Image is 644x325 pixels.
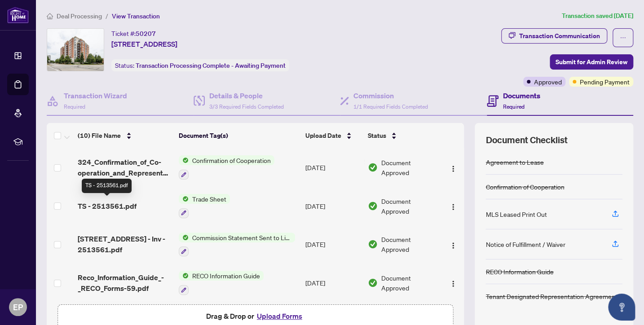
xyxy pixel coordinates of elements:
[503,90,540,101] h4: Documents
[450,280,457,287] img: Logo
[450,242,457,249] img: Logo
[189,194,230,204] span: Trade Sheet
[111,39,177,49] span: [STREET_ADDRESS]
[381,158,439,177] span: Document Approved
[450,203,457,211] img: Logo
[534,77,562,87] span: Approved
[179,194,230,218] button: Status IconTrade Sheet
[57,12,102,20] span: Deal Processing
[301,264,364,302] td: [DATE]
[446,160,460,175] button: Logo
[353,103,428,110] span: 1/1 Required Fields Completed
[189,233,295,242] span: Commission Statement Sent to Listing Brokerage
[64,103,85,110] span: Required
[13,301,23,313] span: EP
[301,123,364,148] th: Upload Date
[368,162,378,172] img: Document Status
[179,194,189,204] img: Status Icon
[179,155,189,165] img: Status Icon
[82,179,132,193] div: TS - 2513561.pdf
[519,29,600,43] div: Transaction Communication
[179,233,189,242] img: Status Icon
[47,29,104,71] img: IMG-N12277764_1.jpg
[78,233,172,255] span: [STREET_ADDRESS] - Inv - 2513561.pdf
[485,209,547,219] div: MLS Leased Print Out
[550,54,633,70] button: Submit for Admin Review
[485,267,553,277] div: RECO Information Guide
[368,278,378,288] img: Document Status
[47,13,53,19] span: home
[503,103,525,110] span: Required
[580,77,630,87] span: Pending Payment
[368,239,378,249] img: Document Status
[106,11,108,21] li: /
[367,131,386,141] span: Status
[368,201,378,211] img: Document Status
[381,273,439,293] span: Document Approved
[179,155,274,180] button: Status IconConfirmation of Cooperation
[7,7,29,23] img: logo
[189,271,264,281] span: RECO Information Guide
[301,187,364,225] td: [DATE]
[179,271,264,295] button: Status IconRECO Information Guide
[209,90,284,101] h4: Details & People
[446,237,460,251] button: Logo
[485,291,617,301] div: Tenant Designated Representation Agreement
[78,131,121,141] span: (10) File Name
[301,148,364,187] td: [DATE]
[64,90,127,101] h4: Transaction Wizard
[74,123,175,148] th: (10) File Name
[446,199,460,213] button: Logo
[78,157,172,178] span: 324_Confirmation_of_Co-operation_and_Representation_-_Tenant_Landlord_-_PropTx-[PERSON_NAME]-12-1...
[381,234,439,254] span: Document Approved
[446,276,460,290] button: Logo
[136,30,156,38] span: 50207
[301,225,364,264] td: [DATE]
[78,272,172,294] span: Reco_Information_Guide_-_RECO_Forms-59.pdf
[485,157,543,167] div: Agreement to Lease
[78,201,137,211] span: TS - 2513561.pdf
[111,28,156,39] div: Ticket #:
[112,12,160,20] span: View Transaction
[608,294,635,321] button: Open asap
[450,165,457,172] img: Logo
[620,35,626,41] span: ellipsis
[562,11,633,21] article: Transaction saved [DATE]
[556,55,627,69] span: Submit for Admin Review
[175,123,301,148] th: Document Tag(s)
[189,155,274,165] span: Confirmation of Cooperation
[485,239,565,249] div: Notice of Fulfillment / Waiver
[364,123,442,148] th: Status
[353,90,428,101] h4: Commission
[206,310,305,322] span: Drag & Drop or
[501,28,607,44] button: Transaction Communication
[179,271,189,281] img: Status Icon
[254,310,305,322] button: Upload Forms
[305,131,341,141] span: Upload Date
[136,61,286,70] span: Transaction Processing Complete - Awaiting Payment
[179,233,295,257] button: Status IconCommission Statement Sent to Listing Brokerage
[111,59,289,71] div: Status:
[381,196,439,216] span: Document Approved
[485,134,567,146] span: Document Checklist
[485,182,564,192] div: Confirmation of Cooperation
[209,103,284,110] span: 3/3 Required Fields Completed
